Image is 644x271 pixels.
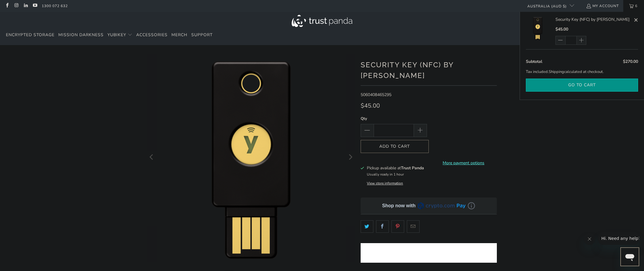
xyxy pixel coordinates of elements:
button: Add to Cart [361,140,429,153]
small: Usually ready in 1 hour [367,172,404,177]
p: Tax included. calculated at checkout. [526,69,638,75]
iframe: Message from company [598,232,639,245]
span: YubiKey [107,32,126,38]
span: Subtotal [526,59,542,64]
img: Trust Panda Australia [292,15,352,27]
iframe: Button to launch messaging window [620,247,639,266]
button: View store information [367,181,403,186]
a: Share this on Twitter [361,220,373,233]
a: Share this on Facebook [376,220,389,233]
button: Go to cart [526,79,638,92]
a: Merch [171,28,187,42]
a: Accessories [136,28,168,42]
span: Merch [171,32,187,38]
iframe: Close message [584,233,595,245]
span: $45.00 [555,26,568,32]
span: Hi. Need any help? [4,4,43,9]
a: Trust Panda Australia on Facebook [4,4,9,8]
span: 5060408465295 [361,92,391,98]
span: Support [191,32,213,38]
label: Qty [361,115,427,122]
span: Mission Darkness [58,32,104,38]
button: Previous [147,54,157,262]
a: Shipping [549,69,564,75]
span: Add to Cart [367,144,423,149]
a: Trust Panda Australia on YouTube [32,4,37,8]
a: Trust Panda Australia on LinkedIn [23,4,28,8]
span: Encrypted Storage [6,32,54,38]
a: Security Key (NFC) by Yubico - Trust Panda [147,54,355,262]
a: Security Key (NFC) by [PERSON_NAME] [555,16,632,23]
h3: Pickup available at [367,165,424,171]
span: Accessories [136,32,168,38]
a: Encrypted Storage [6,28,54,42]
summary: YubiKey [107,28,132,42]
a: Support [191,28,213,42]
a: Email this to a friend [407,220,420,233]
nav: Translation missing: en.navigation.header.main_nav [6,28,213,42]
a: Security Key (NFC) by Yubico [526,16,555,45]
button: Next [346,54,355,262]
a: My Account [586,3,619,9]
iframe: Reviews Widget [361,243,497,263]
a: Mission Darkness [58,28,104,42]
a: Trust Panda Australia on Instagram [14,4,19,8]
a: 1300 072 632 [42,3,68,9]
img: Security Key (NFC) by Yubico [526,16,550,40]
span: $270.00 [623,59,638,64]
b: Trust Panda [401,165,424,171]
div: Shop now with [382,203,416,209]
span: $45.00 [361,102,380,110]
a: More payment options [431,160,497,166]
h1: Security Key (NFC) by [PERSON_NAME] [361,58,497,81]
a: Share this on Pinterest [391,220,404,233]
